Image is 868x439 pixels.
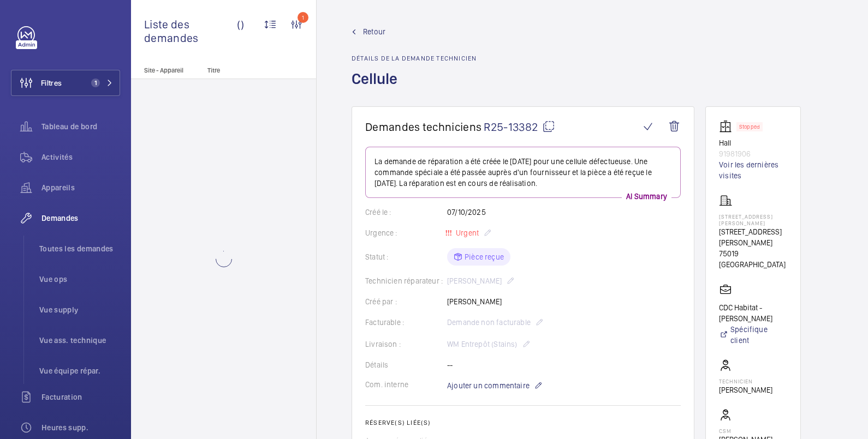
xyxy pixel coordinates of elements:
[484,120,555,134] span: R25-13382
[719,226,787,248] p: [STREET_ADDRESS][PERSON_NAME]
[719,248,787,270] p: 75019 [GEOGRAPHIC_DATA]
[719,302,787,324] p: CDC Habitat - [PERSON_NAME]
[41,121,120,132] span: Tableau de bord
[719,137,787,148] p: Hall
[41,392,120,402] span: Facturation
[131,67,203,74] p: Site - Appareil
[719,428,772,434] p: CSM
[363,26,385,37] span: Retour
[41,182,120,193] span: Appareils
[374,156,671,189] p: La demande de réparation a été créée le [DATE] pour une cellule défectueuse. Une commande spécial...
[41,152,120,163] span: Activités
[365,419,681,426] h2: Réserve(s) liée(s)
[719,384,772,395] p: [PERSON_NAME]
[719,120,736,133] img: elevator.svg
[207,67,280,74] p: Titre
[719,324,787,346] a: Spécifique client
[39,304,120,315] span: Vue supply
[91,79,100,87] span: 1
[39,335,120,346] span: Vue ass. technique
[41,77,62,88] span: Filtres
[41,422,120,433] span: Heures supp.
[719,213,787,226] p: [STREET_ADDRESS][PERSON_NAME]
[365,120,481,134] span: Demandes techniciens
[11,70,120,96] button: Filtres1
[719,159,787,181] a: Voir les dernières visites
[352,69,477,106] h1: Cellule
[719,378,772,384] p: Technicien
[352,55,477,62] h2: Détails de la demande technicien
[39,243,120,254] span: Toutes les demandes
[447,380,530,391] span: Ajouter un commentaire
[719,148,787,159] p: 91981906
[39,274,120,285] span: Vue ops
[622,191,671,202] p: AI Summary
[739,125,760,129] p: Stopped
[144,17,237,45] span: Liste des demandes
[41,213,120,224] span: Demandes
[39,365,120,376] span: Vue équipe répar.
